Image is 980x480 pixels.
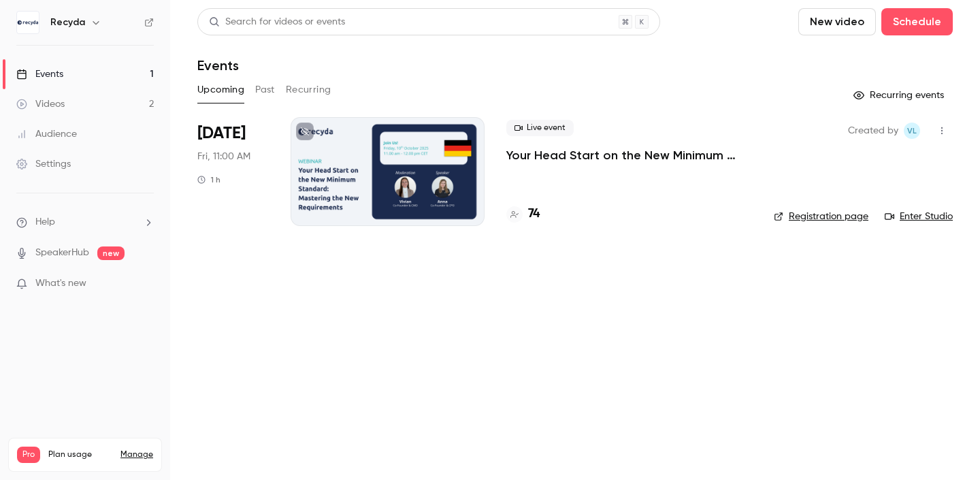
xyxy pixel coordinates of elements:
[197,57,239,74] h1: Events
[35,246,89,260] a: SpeakerHub
[16,215,154,229] li: help-dropdown-opener
[197,117,269,226] div: Oct 10 Fri, 11:00 AM (Europe/Berlin)
[848,123,898,139] span: Created by
[885,210,953,223] a: Enter Studio
[16,67,63,81] div: Events
[286,79,331,101] button: Recurring
[907,123,917,139] span: VL
[17,447,40,463] span: Pro
[197,79,244,101] button: Upcoming
[506,120,574,136] span: Live event
[904,123,920,139] span: Vivian Loftin
[255,79,275,101] button: Past
[197,150,250,163] span: Fri, 11:00 AM
[17,12,39,33] img: Recyda
[847,84,953,106] button: Recurring events
[16,97,65,111] div: Videos
[506,205,540,223] a: 74
[97,246,125,260] span: new
[48,449,112,460] span: Plan usage
[506,147,752,163] a: Your Head Start on the New Minimum Standard: Mastering the New Requirements
[16,157,71,171] div: Settings
[197,123,246,144] span: [DATE]
[197,174,220,185] div: 1 h
[798,8,876,35] button: New video
[120,449,153,460] a: Manage
[35,215,55,229] span: Help
[16,127,77,141] div: Audience
[528,205,540,223] h4: 74
[35,276,86,291] span: What's new
[774,210,868,223] a: Registration page
[209,15,345,29] div: Search for videos or events
[50,16,85,29] h6: Recyda
[881,8,953,35] button: Schedule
